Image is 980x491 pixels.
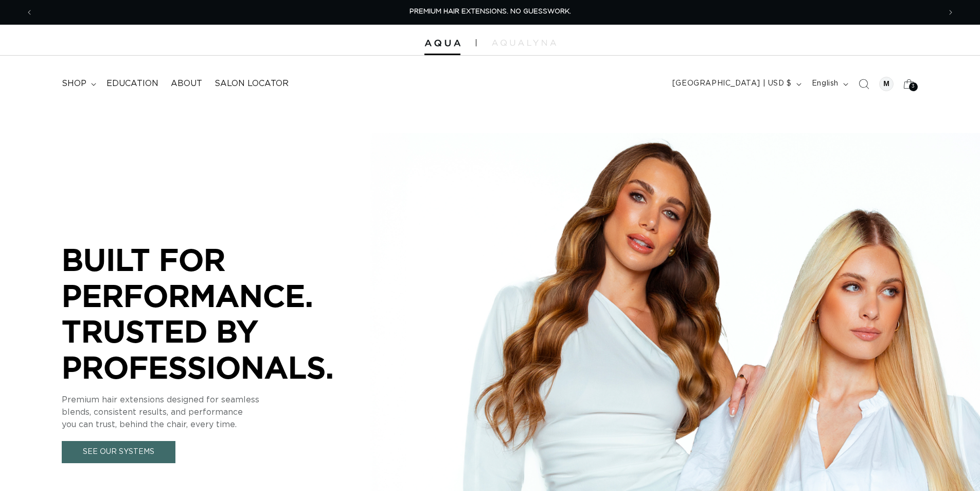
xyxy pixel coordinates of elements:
a: Salon Locator [208,72,295,95]
span: [GEOGRAPHIC_DATA] | USD $ [672,78,792,89]
button: Next announcement [939,3,962,22]
button: Previous announcement [18,3,41,22]
span: 3 [912,82,915,91]
img: aqualyna.com [492,40,556,46]
p: BUILT FOR PERFORMANCE. TRUSTED BY PROFESSIONALS. [62,242,370,385]
button: [GEOGRAPHIC_DATA] | USD $ [666,74,806,94]
span: Education [106,78,158,89]
span: shop [62,78,86,89]
img: Aqua Hair Extensions [424,40,460,47]
button: English [806,74,852,94]
span: About [171,78,202,89]
a: See Our Systems [62,441,175,463]
summary: Search [852,73,875,95]
p: Premium hair extensions designed for seamless blends, consistent results, and performance you can... [62,394,370,431]
span: PREMIUM HAIR EXTENSIONS. NO GUESSWORK. [409,8,571,15]
a: Education [100,72,165,95]
summary: shop [56,72,100,95]
span: English [812,78,839,89]
span: Salon Locator [215,78,289,89]
a: About [165,72,208,95]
